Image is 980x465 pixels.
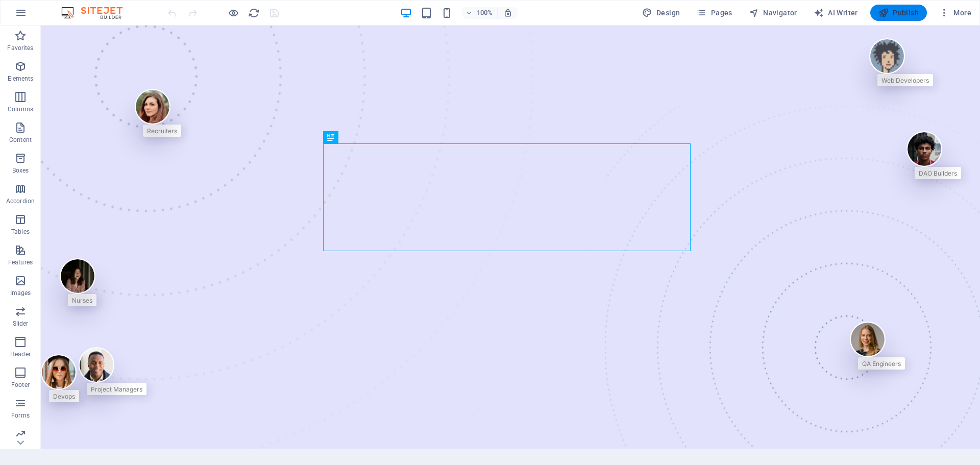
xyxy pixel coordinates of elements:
button: reload [248,7,260,19]
button: Publish [870,5,927,21]
p: Tables [11,228,30,236]
span: Pages [696,8,732,18]
button: 100% [461,7,498,19]
button: AI Writer [810,5,862,21]
button: Click here to leave preview mode and continue editing [227,7,239,19]
p: Slider [13,320,29,328]
p: Forms [11,411,30,420]
span: QA Engineers [821,334,860,342]
p: Content [9,136,32,144]
span: Web Developers [841,51,888,59]
p: Header [10,350,31,358]
button: Navigator [745,5,801,21]
span: DAO Builders [878,144,916,152]
span: Navigator [749,8,797,18]
i: On resize automatically adjust zoom level to fit chosen device. [503,8,512,17]
i: Reload page [248,7,260,19]
p: Footer [11,381,30,389]
span: AI Writer [814,8,858,18]
span: Design [642,8,680,18]
span: Devops [12,367,34,375]
span: Project Managers [50,360,102,368]
p: Features [8,258,33,266]
p: Columns [8,105,33,113]
p: Accordion [6,197,35,205]
span: Recruiters [106,102,136,109]
p: Favorites [7,44,33,52]
img: Editor Logo [59,7,135,19]
p: Boxes [12,166,29,175]
p: Elements [8,75,34,83]
button: Design [638,5,684,21]
span: Nurses [31,271,52,279]
h6: 100% [477,7,493,19]
span: More [939,8,971,18]
div: Design (Ctrl+Alt+Y) [638,5,684,21]
button: More [935,5,975,21]
button: Pages [692,5,736,21]
p: Images [10,289,31,297]
span: Publish [878,8,919,18]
